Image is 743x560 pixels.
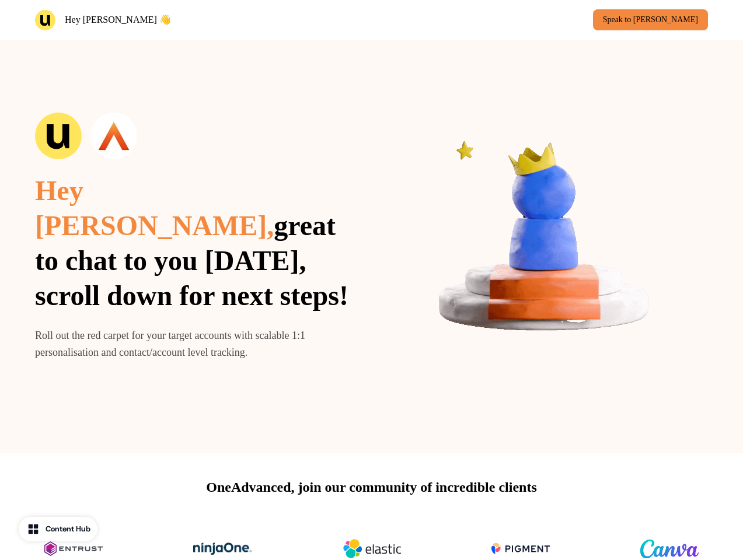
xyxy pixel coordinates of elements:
a: Speak to [PERSON_NAME] [593,9,708,30]
p: Hey [PERSON_NAME] 👋 [65,13,171,27]
span: great to chat to you [DATE], scroll down for next steps! [35,210,348,311]
div: Content Hub [46,523,90,535]
button: Content Hub [19,517,97,541]
span: Roll out the red carpet for your target accounts with scalable 1:1 personalisation and contact/ac... [35,330,305,358]
span: Hey [PERSON_NAME], [35,175,274,241]
p: OneAdvanced, join our community of incredible clients [206,477,536,498]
